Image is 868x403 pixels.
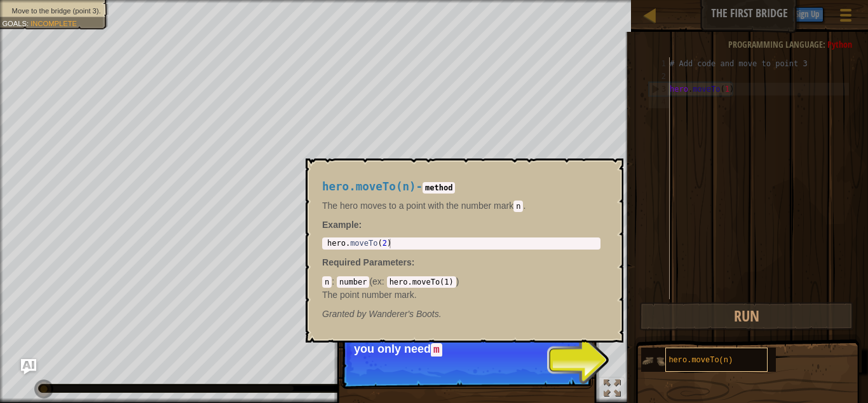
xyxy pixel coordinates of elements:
span: Example [322,220,359,230]
span: Required Parameters [322,257,412,267]
button: Show game menu [830,3,862,32]
span: : [332,276,337,286]
em: Wanderer's Boots. [322,309,442,319]
span: : [382,276,387,286]
code: hero.moveTo(1) [387,276,456,288]
code: number [337,276,369,288]
span: Move to the bridge (point 3). [12,6,101,15]
button: Ask AI [717,3,751,26]
span: Granted by [322,309,369,319]
code: n [513,201,523,212]
span: : [27,19,31,27]
span: Goals [2,19,27,27]
code: method [423,182,455,194]
p: The point number mark. [322,288,600,301]
div: 2 [649,70,670,83]
span: Hints [757,7,778,19]
div: 3 [649,83,670,95]
div: ( ) [322,275,600,300]
h4: - [322,181,600,193]
span: ex [372,276,382,286]
span: : [823,38,827,50]
span: Incomplete [31,19,77,27]
button: Run [639,302,854,331]
p: The hero moves to a point with the number mark . [322,199,600,212]
span: Programming language [728,38,823,50]
span: : [412,257,415,267]
div: 1 [649,57,670,70]
span: Ask AI [723,7,745,19]
button: Ask AI [21,359,36,374]
span: Python [827,38,852,50]
img: portrait.png [641,349,665,373]
span: hero.moveTo(n) [322,180,416,193]
li: Move to the bridge (point 3). [2,6,100,16]
div: 4 [649,95,670,108]
span: hero.moveTo(n) [668,356,733,365]
code: m [431,343,442,357]
p: You can use these methods. Right now, you only need [354,330,580,357]
strong: : [322,220,362,230]
code: n [322,276,332,288]
button: Sign Up [791,7,824,22]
